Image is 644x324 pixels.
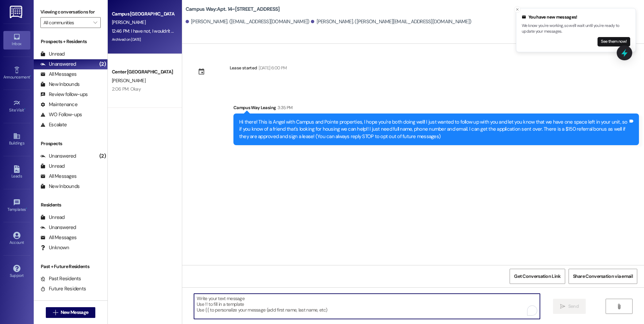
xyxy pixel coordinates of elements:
[3,197,30,215] a: Templates •
[522,23,630,35] p: We know you're working, so we'll wait until you're ready to update your messages.
[3,230,30,248] a: Account
[276,104,292,111] div: 3:35 PM
[40,153,76,160] div: Unanswered
[10,6,24,18] img: ResiDesk Logo
[112,28,307,34] div: 12:46 PM: I have not, I wouldn't be able to move in until October with my schedule during September.
[112,10,174,18] div: Campus [GEOGRAPHIC_DATA]
[568,303,579,310] span: Send
[514,6,521,13] button: Close toast
[560,304,565,309] i: 
[46,307,96,318] button: New Message
[112,19,146,25] span: [PERSON_NAME]
[98,151,107,161] div: (2)
[3,97,30,116] a: Site Visit •
[26,206,27,211] span: •
[30,74,31,78] span: •
[40,285,86,292] div: Future Residents
[514,273,560,280] span: Get Conversation Link
[239,119,628,140] div: Hi there! This is Angel with Campus and Pointe properties, I hope you're both doing well! I just ...
[40,91,88,98] div: Review follow-ups
[522,14,630,21] div: You have new messages!
[40,275,81,282] div: Past Residents
[24,107,25,111] span: •
[98,59,107,69] div: (2)
[40,111,82,118] div: WO Follow-ups
[61,309,88,316] span: New Message
[510,269,565,284] button: Get Conversation Link
[40,71,76,78] div: All Messages
[3,163,30,182] a: Leads
[112,68,174,75] div: Center [GEOGRAPHIC_DATA]
[112,77,146,84] span: [PERSON_NAME]
[3,263,30,281] a: Support
[40,234,76,241] div: All Messages
[34,201,107,208] div: Residents
[34,38,107,45] div: Prospects + Residents
[311,18,471,25] div: [PERSON_NAME]. ([PERSON_NAME][EMAIL_ADDRESS][DOMAIN_NAME])
[34,263,107,270] div: Past + Future Residents
[111,35,175,44] div: Archived on [DATE]
[553,299,586,314] button: Send
[40,214,65,221] div: Unread
[40,51,65,58] div: Unread
[3,31,30,49] a: Inbox
[3,130,30,149] a: Buildings
[43,17,90,28] input: All communities
[40,163,65,170] div: Unread
[34,140,107,147] div: Prospects
[616,304,621,309] i: 
[40,61,76,68] div: Unanswered
[194,294,540,319] textarea: To enrich screen reader interactions, please activate Accessibility in Grammarly extension settings
[53,310,58,315] i: 
[186,18,310,25] div: [PERSON_NAME]. ([EMAIL_ADDRESS][DOMAIN_NAME])
[598,37,630,46] button: See them now!
[112,86,141,92] div: 2:06 PM: Okay
[40,173,76,180] div: All Messages
[569,269,637,284] button: Share Conversation via email
[40,121,67,128] div: Escalate
[40,101,77,108] div: Maintenance
[40,7,101,17] label: Viewing conversations for
[93,20,97,25] i: 
[233,104,639,114] div: Campus Way Leasing
[40,224,76,231] div: Unanswered
[573,273,633,280] span: Share Conversation via email
[40,183,79,190] div: New Inbounds
[40,81,79,88] div: New Inbounds
[230,64,257,71] div: Lease started
[186,6,280,13] b: Campus Way: Apt. 14~[STREET_ADDRESS]
[40,244,69,251] div: Unknown
[257,64,287,71] div: [DATE] 6:00 PM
